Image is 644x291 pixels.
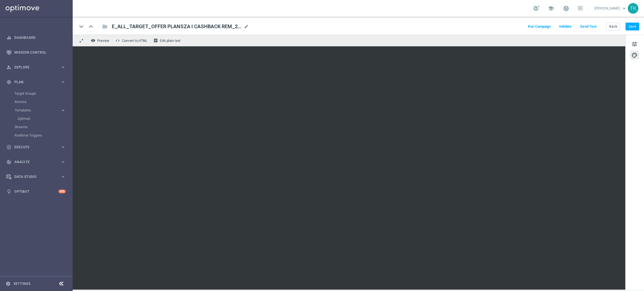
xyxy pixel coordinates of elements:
a: Streams [15,125,58,129]
button: Data Studio keyboard_arrow_right [6,175,66,179]
span: Analyze [14,160,60,164]
i: settings [6,281,11,286]
span: Plan [14,80,60,84]
button: palette [630,51,639,59]
div: Templates [15,106,72,123]
div: TK [628,3,638,14]
a: Dashboard [14,30,66,45]
i: track_changes [6,159,11,164]
span: Edit plain text [160,39,181,43]
span: mode_edit [244,24,249,29]
button: Validate [558,23,572,30]
button: equalizer Dashboard [6,35,66,40]
div: Streams [15,123,72,131]
span: tune [631,40,638,48]
div: Dashboard [6,30,66,45]
span: Preview [97,39,109,43]
div: Plan [6,80,60,85]
i: keyboard_arrow_right [60,144,66,150]
span: palette [631,52,638,59]
span: Execute [14,145,60,149]
i: lightbulb [6,189,11,194]
button: Save [626,23,639,30]
button: lightbulb Optibot +10 [6,189,66,194]
i: keyboard_arrow_right [60,174,66,179]
i: keyboard_arrow_right [60,79,66,85]
i: gps_fixed [6,80,11,85]
div: Explore [6,65,60,70]
a: Actions [15,100,58,104]
i: keyboard_arrow_right [60,159,66,164]
a: Settings [13,282,30,285]
button: tune [630,39,639,48]
div: Mission Control [6,45,66,60]
span: Convert to HTML [122,39,147,43]
button: Templates keyboard_arrow_right [15,108,66,113]
button: remove_red_eye Preview [89,37,112,44]
i: receipt [153,38,158,43]
i: keyboard_arrow_right [60,108,66,113]
button: code Convert to HTML [114,37,150,44]
button: track_changes Analyze keyboard_arrow_right [6,160,66,164]
button: receipt Edit plain text [152,37,183,44]
i: person_search [6,65,11,70]
i: equalizer [6,35,11,40]
div: +10 [58,190,66,193]
i: remove_red_eye [91,38,95,43]
a: Optibot [14,184,58,199]
div: Actions [15,98,72,106]
div: Target Groups [15,89,72,98]
a: Realtime Triggers [15,133,58,138]
div: Analyze [6,159,60,164]
span: Data Studio [14,175,60,178]
div: Data Studio [6,174,60,179]
span: code [115,38,120,43]
span: Explore [14,66,60,69]
button: person_search Explore keyboard_arrow_right [6,65,66,70]
button: Run Campaign [527,23,551,30]
button: Send Test [579,23,597,30]
a: Mission Control [14,45,66,60]
span: school [548,5,554,11]
a: Optimail [17,116,58,121]
div: Optibot [6,184,66,199]
button: play_circle_outline Execute keyboard_arrow_right [6,145,66,149]
button: gps_fixed Plan keyboard_arrow_right [6,80,66,84]
i: keyboard_arrow_right [60,65,66,70]
button: Back [606,23,620,30]
button: Mission Control [6,50,66,55]
div: Realtime Triggers [15,131,72,140]
span: E_ALL_TARGET_OFFER PLANSZA I CASHBACK REM_220825 [112,23,241,30]
div: Templates [15,109,60,112]
i: play_circle_outline [6,145,11,150]
div: Execute [6,145,60,150]
span: keyboard_arrow_down [621,5,627,11]
a: Target Groups [15,91,58,96]
span: Validate [559,25,572,28]
a: [PERSON_NAME]keyboard_arrow_down [594,4,628,13]
div: Optimail [17,115,72,123]
span: Templates [15,109,55,112]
